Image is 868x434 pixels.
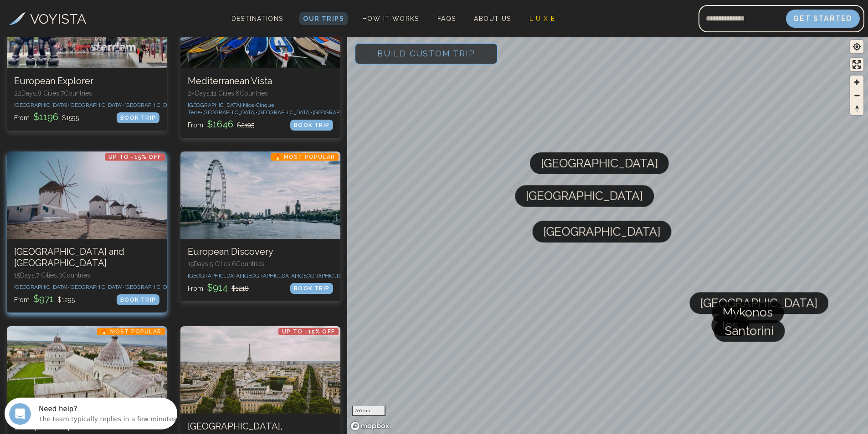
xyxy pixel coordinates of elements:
span: [GEOGRAPHIC_DATA] [543,221,660,242]
p: 🔥 Most Popular [271,153,339,161]
div: BOOK TRIP [117,294,159,305]
a: FAQs [434,12,460,25]
span: [GEOGRAPHIC_DATA] [700,292,817,314]
span: Santorini [725,320,774,342]
p: From [14,293,75,305]
span: Ios [722,314,738,336]
p: 15 Days, 5 Cities, 6 Countr ies [188,259,333,268]
span: [GEOGRAPHIC_DATA] • [124,284,180,290]
div: BOOK TRIP [290,283,333,294]
span: Zoom out [850,89,863,102]
span: [GEOGRAPHIC_DATA] • [257,109,313,116]
span: [GEOGRAPHIC_DATA] [541,152,658,174]
span: Mykonos [723,302,773,323]
h3: Mediterranean Vista [188,76,333,87]
div: Open Intercom Messenger [4,4,183,29]
p: From [188,281,249,294]
iframe: Intercom live chat [9,403,31,425]
span: How It Works [362,15,419,22]
div: BOOK TRIP [290,120,333,131]
a: L U X E [526,12,559,25]
span: $ 1196 [31,111,60,122]
h3: [GEOGRAPHIC_DATA] and [GEOGRAPHIC_DATA] [14,246,159,269]
span: $ 1218 [231,285,249,292]
div: Need help? [34,8,174,15]
div: BOOK TRIP [117,112,159,123]
h3: European Discovery [188,246,333,257]
p: 15 Days, 7 Cities, 3 Countr ies [14,271,159,280]
button: Zoom in [850,76,863,89]
span: $ 1595 [62,114,79,121]
button: Find my location [850,40,863,53]
span: Destinations [228,11,287,38]
p: Up to -15% OFF [105,153,165,161]
button: Get Started [786,10,860,28]
p: 24 Days, 11 Cities, 6 Countr ies [188,89,333,98]
div: The team typically replies in a few minutes. [34,15,174,25]
button: Reset bearing to north [850,102,863,115]
input: Email address [699,8,786,30]
canvas: Map [347,35,868,434]
iframe: Intercom live chat discovery launcher [5,398,177,429]
span: FAQs [437,15,456,22]
span: $ 1295 [57,296,75,303]
span: L U X E [529,15,555,22]
img: Voyista Logo [9,12,26,25]
a: VOYISTA [9,9,86,29]
p: 22 Days, 8 Cities, 7 Countr ies [14,89,159,98]
h3: VOYISTA [30,9,86,29]
span: [GEOGRAPHIC_DATA] • [202,109,257,116]
button: Build Custom Trip [354,43,498,65]
span: [GEOGRAPHIC_DATA] • [124,102,180,108]
span: $ 2195 [237,121,254,129]
span: [GEOGRAPHIC_DATA] • [188,273,243,279]
a: How It Works [359,12,423,25]
span: [GEOGRAPHIC_DATA] [526,185,643,207]
p: From [188,118,254,131]
span: Nice • [243,102,256,108]
button: Enter fullscreen [850,58,863,71]
a: Italy and GreeceUp to -15% OFF[GEOGRAPHIC_DATA] and [GEOGRAPHIC_DATA]15Days,7 Cities,3Countries[G... [7,151,167,313]
span: Our Trips [303,15,344,22]
span: [GEOGRAPHIC_DATA] • [313,109,368,116]
span: [GEOGRAPHIC_DATA] • [243,273,298,279]
a: About Us [470,12,514,25]
span: [GEOGRAPHIC_DATA] • [298,273,353,279]
span: [GEOGRAPHIC_DATA] • [69,102,124,108]
a: European Discovery🔥 Most PopularEuropean Discovery15Days,5 Cities,6Countries[GEOGRAPHIC_DATA]•[GE... [180,151,340,301]
span: $ 1646 [205,119,235,130]
a: Mapbox homepage [350,421,390,431]
span: [GEOGRAPHIC_DATA] • [14,102,69,108]
span: $ 971 [31,293,56,304]
p: From [14,111,79,123]
span: $ 914 [205,282,230,293]
a: Our Trips [299,12,348,25]
span: [GEOGRAPHIC_DATA] • [188,102,243,108]
button: Zoom out [850,89,863,102]
div: 200 km [352,406,385,416]
span: Build Custom Trip [363,34,490,73]
span: [GEOGRAPHIC_DATA] • [69,284,124,290]
span: About Us [474,15,511,22]
h3: European Explorer [14,76,159,87]
span: [GEOGRAPHIC_DATA] • [14,284,69,290]
span: Reset bearing to north [850,102,863,115]
p: Up to -15% OFF [278,328,339,335]
p: 🔥 Most Popular [97,328,165,335]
